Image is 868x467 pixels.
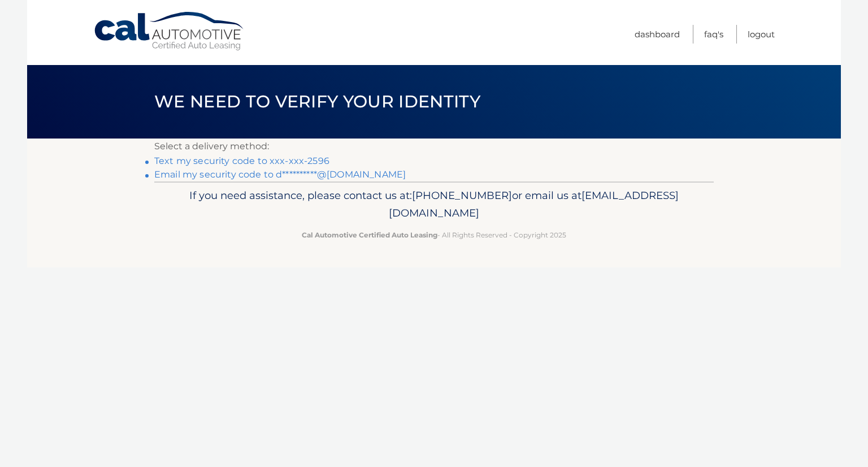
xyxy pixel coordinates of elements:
[412,189,512,202] span: [PHONE_NUMBER]
[748,25,775,44] a: Logout
[93,11,246,51] a: Cal Automotive
[162,229,706,241] p: - All Rights Reserved - Copyright 2025
[154,169,406,180] a: Email my security code to d**********@[DOMAIN_NAME]
[154,139,714,154] p: Select a delivery method:
[704,25,723,44] a: FAQ's
[302,231,437,239] strong: Cal Automotive Certified Auto Leasing
[635,25,680,44] a: Dashboard
[154,155,329,166] a: Text my security code to xxx-xxx-2596
[154,91,480,112] span: We need to verify your identity
[162,187,706,223] p: If you need assistance, please contact us at: or email us at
